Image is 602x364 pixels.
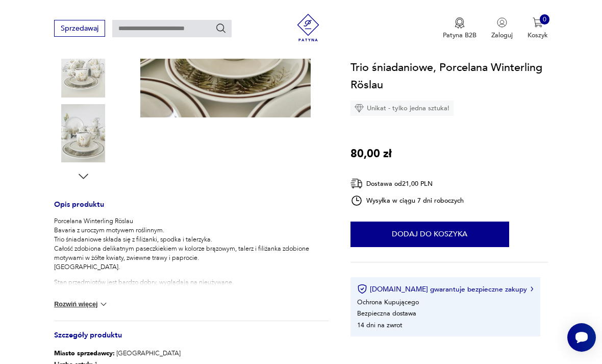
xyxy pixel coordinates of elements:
button: Szukaj [215,22,227,34]
img: Ikona diamentu [355,104,364,113]
li: Bezpieczna dostawa [357,309,416,319]
a: Sprzedawaj [54,26,105,32]
h1: Trio śniadaniowe, Porcelana Winterling Röslau [350,59,548,93]
h3: Szczegóły produktu [54,332,328,348]
img: Ikona strzałki w prawo [531,286,534,292]
div: Dostawa od 21,00 PLN [350,178,464,190]
button: 0Koszyk [528,17,548,40]
div: Wysyłka w ciągu 7 dni roboczych [350,195,464,207]
img: Ikona medalu [455,17,465,29]
p: Porcelana Winterling Röslau Bavaria z uroczym motywem roślinnym. Trio śniadaniowe składa się z fi... [54,216,328,272]
button: Patyna B2B [443,17,476,40]
b: Miasto sprzedawcy : [54,349,115,358]
img: Zdjęcie produktu Trio śniadaniowe, Porcelana Winterling Röslau [54,104,112,162]
iframe: Smartsupp widget button [567,323,596,352]
p: Stan przedmiotów jest bardzo dobry, wyglądają na nieużywane. [54,278,328,287]
button: [DOMAIN_NAME] gwarantuje bezpieczne zakupy [357,284,533,294]
p: Zaloguj [491,31,513,40]
div: 0 [540,14,550,25]
p: [GEOGRAPHIC_DATA] [54,347,300,359]
li: 14 dni na zwrot [357,321,402,330]
button: Rozwiń więcej [54,299,109,309]
img: Ikona koszyka [533,17,543,28]
p: Koszyk [528,31,548,40]
h3: Opis produktu [54,202,328,217]
p: 80,00 zł [350,145,392,163]
img: Patyna - sklep z meblami i dekoracjami vintage [291,14,325,41]
p: Patyna B2B [443,31,476,40]
div: Unikat - tylko jedna sztuka! [350,101,454,116]
button: Sprzedawaj [54,20,105,37]
img: Zdjęcie produktu Trio śniadaniowe, Porcelana Winterling Röslau [54,39,112,98]
button: Zaloguj [491,17,513,40]
button: Dodaj do koszyka [350,222,509,247]
img: chevron down [98,299,109,309]
img: Ikona dostawy [350,178,363,190]
li: Ochrona Kupującego [357,298,419,307]
a: Ikona medaluPatyna B2B [443,17,476,40]
img: Ikona certyfikatu [357,284,367,294]
img: Ikonka użytkownika [497,17,507,28]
